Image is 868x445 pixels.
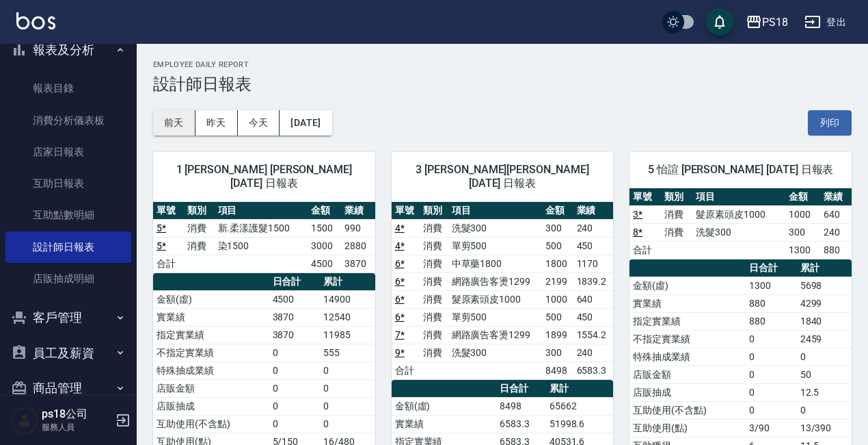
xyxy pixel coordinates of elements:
[785,188,820,206] th: 金額
[5,263,131,294] a: 店販抽成明細
[542,326,573,344] td: 1899
[629,366,746,383] td: 店販金額
[785,205,820,223] td: 1000
[308,202,341,220] th: 金額
[153,290,269,308] td: 金額(虛)
[269,361,321,379] td: 0
[542,290,573,308] td: 1000
[573,361,614,379] td: 6583.3
[629,312,746,330] td: 指定實業績
[573,237,614,255] td: 450
[42,407,111,421] h5: ps18公司
[5,73,131,104] a: 報表目錄
[542,202,573,220] th: 金額
[629,294,746,312] td: 實業績
[797,419,852,437] td: 13/390
[542,308,573,326] td: 500
[5,105,131,136] a: 消費分析儀表板
[573,290,614,308] td: 640
[420,219,448,237] td: 消費
[16,12,55,29] img: Logo
[797,312,852,330] td: 1840
[496,380,546,398] th: 日合計
[420,326,448,344] td: 消費
[448,344,542,361] td: 洗髮300
[797,330,852,348] td: 2459
[269,308,321,326] td: 3870
[5,231,131,263] a: 設計師日報表
[153,379,269,397] td: 店販金額
[320,326,375,344] td: 11985
[184,237,215,255] td: 消費
[797,259,852,277] th: 累計
[746,312,797,330] td: 880
[392,361,420,379] td: 合計
[496,397,546,415] td: 8498
[320,344,375,361] td: 555
[746,277,797,294] td: 1300
[692,205,785,223] td: 髮原素頭皮1000
[746,401,797,419] td: 0
[392,397,496,415] td: 金額(虛)
[269,290,321,308] td: 4500
[5,300,131,335] button: 客戶管理
[546,415,614,433] td: 51998.6
[308,219,341,237] td: 1500
[762,14,788,31] div: PS18
[280,110,331,136] button: [DATE]
[420,308,448,326] td: 消費
[661,205,692,223] td: 消費
[746,330,797,348] td: 0
[820,223,852,241] td: 240
[797,277,852,294] td: 5698
[420,237,448,255] td: 消費
[420,290,448,308] td: 消費
[392,202,614,380] table: a dense table
[542,219,573,237] td: 300
[820,188,852,206] th: 業績
[153,60,852,69] h2: Employee Daily Report
[269,273,321,291] th: 日合計
[153,202,375,273] table: a dense table
[320,379,375,397] td: 0
[448,308,542,326] td: 單剪500
[820,205,852,223] td: 640
[573,255,614,272] td: 1170
[420,202,448,220] th: 類別
[629,401,746,419] td: 互助使用(不含點)
[546,380,614,398] th: 累計
[448,237,542,255] td: 單剪500
[448,219,542,237] td: 洗髮300
[629,330,746,348] td: 不指定實業績
[153,344,269,361] td: 不指定實業績
[5,32,131,68] button: 報表及分析
[629,348,746,366] td: 特殊抽成業績
[320,415,375,433] td: 0
[448,202,542,220] th: 項目
[785,241,820,259] td: 1300
[542,255,573,272] td: 1800
[820,241,852,259] td: 880
[269,397,321,415] td: 0
[308,237,341,255] td: 3000
[408,163,597,190] span: 3 [PERSON_NAME][PERSON_NAME] [DATE] 日報表
[448,290,542,308] td: 髮原素頭皮1000
[629,277,746,294] td: 金額(虛)
[448,326,542,344] td: 網路廣告客燙1299
[153,415,269,433] td: 互助使用(不含點)
[629,188,852,259] table: a dense table
[746,348,797,366] td: 0
[153,110,195,136] button: 前天
[215,219,308,237] td: 新.柔漾護髮1500
[11,407,38,434] img: Person
[542,344,573,361] td: 300
[5,335,131,371] button: 員工及薪資
[573,219,614,237] td: 240
[5,168,131,199] a: 互助日報表
[153,326,269,344] td: 指定實業績
[269,379,321,397] td: 0
[496,415,546,433] td: 6583.3
[392,202,420,220] th: 單號
[661,188,692,206] th: 類別
[5,136,131,168] a: 店家日報表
